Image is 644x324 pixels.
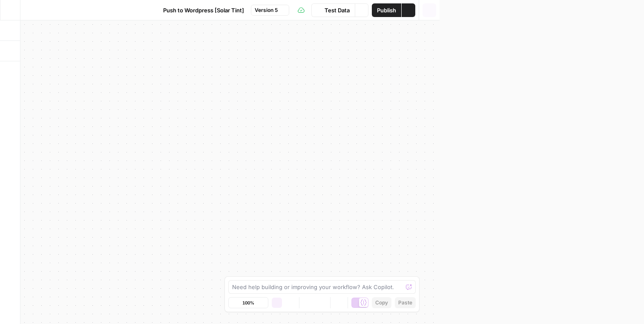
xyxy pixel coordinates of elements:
span: Copy [375,299,388,307]
button: Test Data [311,3,355,17]
button: Copy [372,297,391,308]
button: Publish [372,3,401,17]
span: Version 5 [255,6,278,14]
span: Push to Wordpress [Solar Tint] [163,6,244,14]
span: Publish [377,6,396,14]
span: Paste [398,299,412,307]
span: 100% [242,299,254,306]
button: Paste [395,297,416,308]
button: Push to Wordpress [Solar Tint] [150,3,249,17]
button: Version 5 [251,5,289,16]
span: Test Data [325,6,350,14]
